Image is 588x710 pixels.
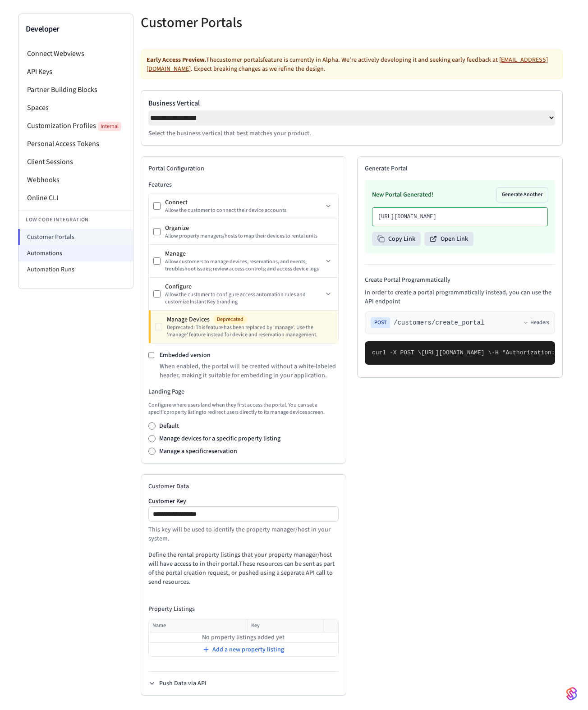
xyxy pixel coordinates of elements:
a: [EMAIL_ADDRESS][DOMAIN_NAME] [147,55,548,73]
li: Automations [18,245,133,261]
label: Customer Key [148,498,339,504]
label: Default [159,421,179,431]
p: When enabled, the portal will be created without a white-labeled header, making it suitable for e... [160,362,339,380]
div: Allow the customer to connect their device accounts [165,207,323,214]
span: Internal [98,122,121,131]
p: Configure where users land when they first access the portal. You can set a specific property lis... [148,402,339,416]
span: Deprecated [213,315,247,324]
td: No property listings added yet [149,632,338,643]
strong: Early Access Preview. [147,55,206,64]
li: Customer Portals [18,229,133,245]
span: /customers/create_portal [394,318,485,327]
label: Business Vertical [148,98,555,109]
span: [URL][DOMAIN_NAME] \ [421,349,492,356]
button: Push Data via API [148,679,207,688]
th: Name [149,619,247,632]
p: Define the rental property listings that your property manager/host will have access to in their ... [148,550,339,586]
span: curl -X POST \ [372,349,421,356]
p: In order to create a portal programmatically instead, you can use the API endpoint [365,288,555,306]
li: Webhooks [18,171,133,189]
h3: New Portal Generated! [372,190,433,199]
div: Allow property managers/hosts to map their devices to rental units [165,233,334,240]
div: Configure [165,282,323,291]
h2: Generate Portal [365,164,555,173]
div: Manage Devices [167,315,334,324]
div: Connect [165,198,323,207]
li: Spaces [18,99,133,117]
div: Manage [165,249,323,258]
h3: Landing Page [148,387,339,396]
h5: Customer Portals [141,14,346,32]
div: Deprecated: This feature has been replaced by 'manage'. Use the 'manage' feature instead for devi... [167,324,334,339]
li: Personal Access Tokens [18,135,133,153]
h2: Portal Configuration [148,164,339,173]
li: Connect Webviews [18,45,133,63]
img: SeamLogoGradient.69752ec5.svg [566,687,577,701]
li: Client Sessions [18,153,133,171]
span: Add a new property listing [212,645,284,654]
li: Online CLI [18,189,133,207]
h4: Create Portal Programmatically [365,275,555,284]
label: Embedded version [160,351,211,360]
label: Manage a specific reservation [159,447,237,456]
li: Low Code Integration [18,211,133,229]
div: The customer portals feature is currently in Alpha. We're actively developing it and seeking earl... [141,50,563,79]
h3: Features [148,180,339,189]
button: Open Link [424,232,473,246]
span: POST [371,317,390,328]
button: Copy Link [372,232,421,246]
label: Manage devices for a specific property listing [159,434,280,443]
p: [URL][DOMAIN_NAME] [378,213,542,220]
li: Customization Profiles [18,117,133,135]
div: Allow customers to manage devices, reservations, and events; troubleshoot issues; review access c... [165,258,323,273]
li: Automation Runs [18,261,133,278]
button: Generate Another [496,188,548,202]
button: Headers [523,319,549,326]
div: Organize [165,224,334,233]
th: Key [247,619,323,632]
li: Partner Building Blocks [18,81,133,99]
li: API Keys [18,63,133,81]
p: This key will be used to identify the property manager/host in your system. [148,525,339,543]
p: Select the business vertical that best matches your product. [148,129,555,138]
h3: Developer [26,23,126,36]
h4: Property Listings [148,605,339,614]
h2: Customer Data [148,482,339,491]
div: Allow the customer to configure access automation rules and customize Instant Key branding [165,291,323,306]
